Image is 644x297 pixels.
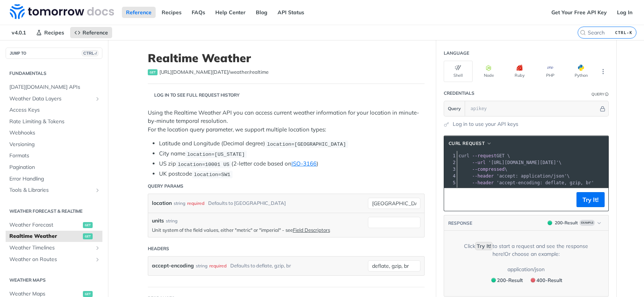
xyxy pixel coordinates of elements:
[70,27,112,38] a: Reference
[252,7,272,18] a: Blog
[152,260,194,271] label: accept-encoding
[83,222,93,228] span: get
[613,29,634,36] kbd: CTRL-K
[187,198,204,209] div: required
[6,173,102,185] a: Error Handling
[159,139,425,148] li: Latitude and Longitude (Decimal degree)
[159,160,425,168] li: US zip (2-letter code based on )
[95,257,101,263] button: Show subpages for Weather on Routes
[83,29,108,36] span: Reference
[536,277,562,283] span: 400 - Result
[531,278,535,282] span: 400
[9,256,93,263] span: Weather on Routes
[444,166,457,173] div: 3
[600,68,606,75] svg: More ellipsis
[527,275,565,285] button: 400400-Result
[83,291,93,297] span: get
[6,127,102,139] a: Webhooks
[291,160,317,167] a: ISO-3166
[6,150,102,161] a: Formats
[6,139,102,150] a: Versioning
[152,227,364,233] p: Unit system of the field values, either "metric" or "imperial" - see
[148,109,425,134] p: Using the Realtime Weather API you can access current weather information for your location in mi...
[446,140,495,147] button: cURL Request
[9,164,101,171] span: Pagination
[449,140,485,147] span: cURL Request
[448,219,473,227] button: RESPONSE
[9,233,81,240] span: Realtime Weather
[567,61,596,82] button: Python
[497,173,567,179] span: 'accept: application/json'
[475,242,492,250] code: Try It!
[6,48,102,59] button: JUMP TOCTRL-/
[6,231,102,242] a: Realtime Weatherget
[9,84,101,91] span: [DATE][DOMAIN_NAME] APIs
[448,105,461,112] span: Query
[9,118,101,125] span: Rate Limiting & Tokens
[472,167,505,172] span: --compressed
[459,160,562,165] span: \
[453,120,518,128] a: Log in to use your API keys
[507,266,545,273] div: application/json
[9,141,101,148] span: Versioning
[9,175,101,183] span: Error Handling
[579,220,595,226] span: Example
[293,227,330,233] a: Field Descriptors
[6,254,102,265] a: Weather on RoutesShow subpages for Weather on Routes
[209,260,227,271] div: required
[591,91,604,97] div: Query
[148,245,169,252] div: Headers
[605,93,609,96] i: Information
[194,172,230,177] span: location=SW1
[148,92,240,99] div: Log in to see full request history
[95,245,101,251] button: Show subpages for Weather Timelines
[444,179,457,186] div: 5
[444,61,473,82] button: Shell
[122,7,156,18] a: Reference
[178,161,230,167] span: location=10001 US
[472,153,497,158] span: --request
[505,61,534,82] button: Ruby
[444,152,457,159] div: 1
[613,7,636,18] a: Log In
[459,173,570,179] span: \
[472,173,494,179] span: --header
[9,244,93,252] span: Weather Timelines
[444,159,457,166] div: 2
[159,69,269,76] span: https://api.tomorrow.io/v4/weather/realtime
[6,70,102,77] h2: Fundamentals
[6,162,102,173] a: Pagination
[211,7,250,18] a: Help Center
[6,242,102,254] a: Weather TimelinesShow subpages for Weather Timelines
[597,66,609,77] button: More Languages
[267,141,346,147] span: location=[GEOGRAPHIC_DATA]
[497,180,594,185] span: 'accept-encoding: deflate, gzip, br'
[580,30,586,36] svg: Search
[548,221,552,225] span: 200
[95,187,101,193] button: Show subpages for Tools & Libraries
[188,7,209,18] a: FAQs
[6,93,102,104] a: Weather Data LayersShow subpages for Weather Data Layers
[187,151,245,157] span: location=[US_STATE]
[6,208,102,215] h2: Weather Forecast & realtime
[467,101,599,116] input: apikey
[444,90,474,97] div: Credentials
[472,160,486,165] span: --url
[32,27,68,38] a: Recipes
[448,194,458,205] button: Copy to clipboard
[82,50,98,56] span: CTRL-/
[6,277,102,284] h2: Weather Maps
[9,129,101,137] span: Webhooks
[444,173,457,179] div: 4
[159,149,425,158] li: City name
[9,221,81,229] span: Weather Forecast
[158,7,186,18] a: Recipes
[459,153,470,158] span: curl
[6,219,102,231] a: Weather Forecastget
[576,192,605,207] button: Try It!
[159,170,425,178] li: UK postcode
[472,180,494,185] span: --header
[10,4,114,19] img: Tomorrow.io Weather API Docs
[6,116,102,127] a: Rate Limiting & Tokens
[208,198,286,209] div: Defaults to [GEOGRAPHIC_DATA]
